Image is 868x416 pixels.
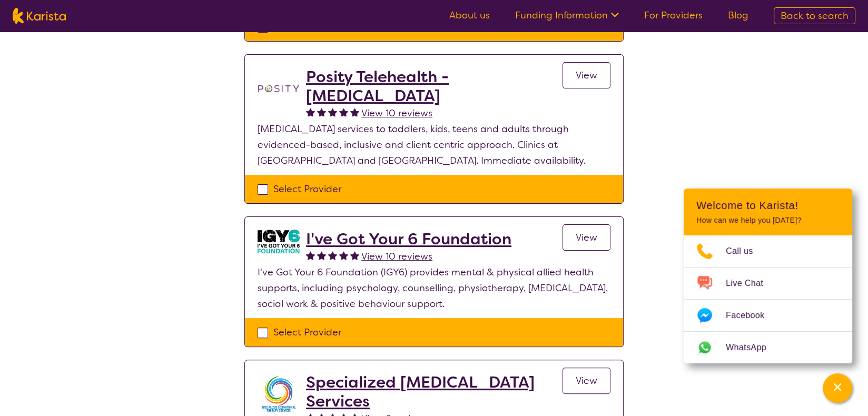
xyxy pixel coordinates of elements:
img: fullstar [350,251,359,260]
a: I've Got Your 6 Foundation [306,230,511,249]
p: I've Got Your 6 Foundation (IGY6) provides mental & physical allied health supports, including ps... [258,264,610,312]
img: fullstar [317,251,326,260]
span: View [576,374,597,387]
a: Blog [728,9,748,22]
span: Live Chat [726,275,776,291]
img: Karista logo [13,8,66,24]
ul: Choose channel [684,235,852,363]
img: fullstar [317,107,326,116]
a: Posity Telehealth - [MEDICAL_DATA] [306,67,563,105]
a: About us [449,9,490,22]
a: View [563,62,610,88]
span: View [576,69,597,82]
img: vtv5ldhuy448mldqslni.jpg [258,373,300,415]
a: For Providers [644,9,703,22]
img: fullstar [339,251,348,260]
a: View 10 reviews [361,105,432,121]
a: Specialized [MEDICAL_DATA] Services [306,373,563,411]
div: Channel Menu [684,189,852,363]
img: fullstar [328,251,337,260]
span: View 10 reviews [361,250,432,263]
h2: Welcome to Karista! [696,199,840,212]
img: aw0qclyvxjfem2oefjis.jpg [258,230,300,253]
a: Funding Information [515,9,619,22]
span: View 10 reviews [361,107,432,120]
img: fullstar [306,107,315,116]
span: Call us [726,243,766,259]
p: [MEDICAL_DATA] services to toddlers, kids, teens and adults through evidenced-based, inclusive an... [258,121,610,169]
p: How can we help you [DATE]? [696,216,840,225]
a: View [563,368,610,394]
a: View [563,224,610,251]
button: Channel Menu [823,373,852,403]
img: fullstar [350,107,359,116]
span: View [576,231,597,244]
img: fullstar [339,107,348,116]
span: Facebook [726,308,777,323]
span: WhatsApp [726,340,779,355]
img: fullstar [306,251,315,260]
span: Back to search [781,9,849,22]
a: Web link opens in a new tab. [684,332,852,363]
a: View 10 reviews [361,249,432,264]
img: fullstar [328,107,337,116]
a: Back to search [774,7,855,24]
img: t1bslo80pcylnzwjhndq.png [258,67,300,110]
